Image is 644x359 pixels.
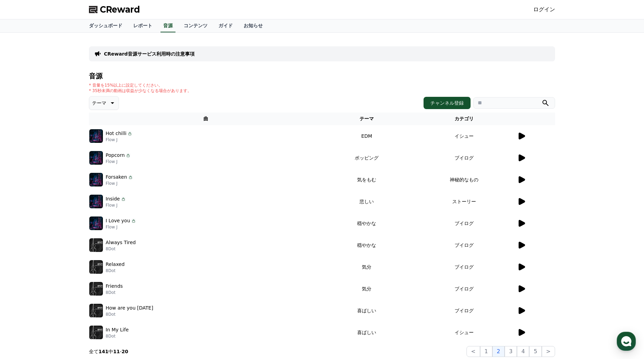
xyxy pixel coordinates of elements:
[89,113,322,125] th: 曲
[517,346,529,357] button: 4
[411,321,517,343] td: イシュー
[322,234,411,256] td: 穏やかな
[89,282,103,296] img: music
[411,191,517,212] td: ストーリー
[106,261,125,268] p: Relaxed
[57,227,77,232] span: Messages
[529,346,541,357] button: 5
[89,326,103,339] img: music
[106,312,153,317] p: 8Dot
[411,256,517,278] td: ブイログ
[238,19,268,32] a: お知らせ
[505,346,517,357] button: 3
[128,19,158,32] a: レポート
[411,147,517,169] td: ブイログ
[411,234,517,256] td: ブイログ
[89,195,103,208] img: music
[106,326,129,333] p: In My Life
[322,212,411,234] td: 穏やかな
[113,349,120,354] strong: 11
[106,304,153,312] p: How are you [DATE]
[89,72,555,80] h4: 音源
[101,226,118,232] span: Settings
[89,129,103,143] img: music
[106,159,131,164] p: Flow J
[2,216,45,233] a: Home
[106,174,127,181] p: Forsaken
[106,152,125,159] p: Popcorn
[83,19,128,32] a: ダッシュボード
[89,88,191,93] p: * 35秒未満の動画は収益が少なくなる場合があります。
[106,283,123,290] p: Friends
[89,238,103,252] img: music
[106,195,120,203] p: Inside
[106,181,133,186] p: Flow J
[88,216,131,233] a: Settings
[100,4,140,15] span: CReward
[89,173,103,186] img: music
[98,349,108,354] strong: 141
[106,268,125,273] p: 8Dot
[322,256,411,278] td: 気分
[411,125,517,147] td: イシュー
[322,125,411,147] td: EDM
[106,203,126,208] p: Flow J
[542,346,555,357] button: >
[89,4,140,15] a: CReward
[322,300,411,321] td: 喜ばしい
[89,151,103,165] img: music
[89,304,103,317] img: music
[122,349,128,354] strong: 20
[106,217,130,224] p: I Love you
[104,50,195,57] a: CReward音源サービス利用時の注意事項
[411,169,517,191] td: 神秘的なもの
[213,19,238,32] a: ガイド
[106,333,129,339] p: 8Dot
[322,321,411,343] td: 喜ばしい
[89,260,103,274] img: music
[92,98,106,108] p: テーマ
[178,19,213,32] a: コンテンツ
[160,19,175,32] a: 音源
[106,130,126,137] p: Hot chilli
[411,212,517,234] td: ブイログ
[106,137,133,143] p: Flow J
[411,113,517,125] th: カテゴリ
[89,216,103,230] img: music
[106,290,123,295] p: 8Dot
[45,216,88,233] a: Messages
[322,169,411,191] td: 気をもむ
[17,226,29,232] span: Home
[106,246,136,252] p: 8Dot
[322,278,411,300] td: 気分
[533,5,555,14] a: ログイン
[424,97,471,109] button: チャンネル登録
[89,96,119,110] button: テーマ
[322,113,411,125] th: テーマ
[466,346,480,357] button: <
[106,239,136,246] p: Always Tired
[411,300,517,321] td: ブイログ
[322,191,411,212] td: 悲しい
[411,278,517,300] td: ブイログ
[492,346,505,357] button: 2
[322,147,411,169] td: ポッピング
[106,224,136,230] p: Flow J
[89,348,128,355] p: 全て 中 -
[89,83,191,88] p: * 音量を15%以上に設定してください。
[480,346,492,357] button: 1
